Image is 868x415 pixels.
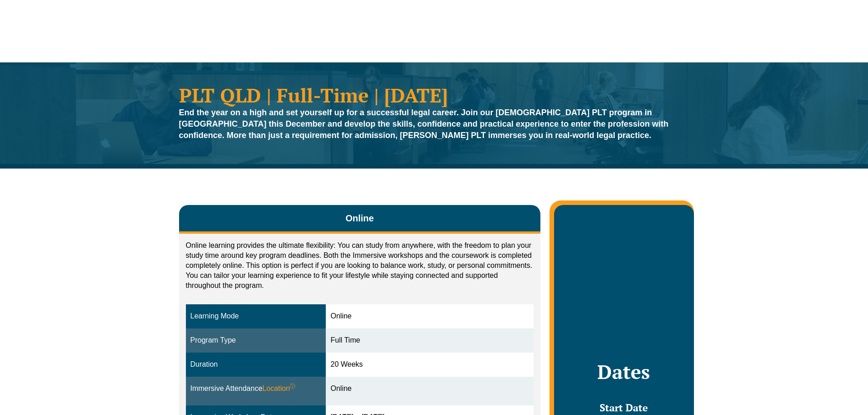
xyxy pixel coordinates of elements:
h2: Dates [563,360,684,383]
div: Online [330,384,529,394]
div: Online [330,311,529,322]
div: Learning Mode [190,311,322,322]
div: Duration [190,359,322,370]
h1: PLT QLD | Full-Time | [DATE] [179,85,689,105]
p: Online learning provides the ultimate flexibility: You can study from anywhere, with the freedom ... [186,241,534,291]
sup: ⓘ [290,383,295,389]
span: Location [262,384,296,394]
span: Start Date [600,401,648,414]
div: Immersive Attendance [190,384,322,394]
strong: End the year on a high and set yourself up for a successful legal career. Join our [DEMOGRAPHIC_D... [179,108,669,140]
div: 20 Weeks [330,359,529,370]
div: Program Type [190,335,322,346]
span: Online [345,212,374,225]
div: Full Time [330,335,529,346]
